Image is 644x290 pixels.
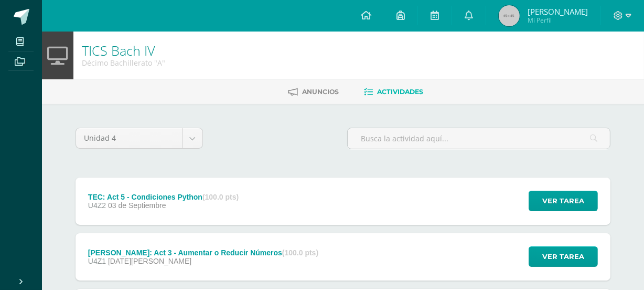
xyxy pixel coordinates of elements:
span: U4Z1 [88,257,106,265]
span: Ver tarea [542,247,584,266]
span: 03 de Septiembre [108,201,166,210]
button: Ver tarea [529,246,598,267]
a: Unidad 4 [76,128,202,148]
button: Ver tarea [529,191,598,211]
span: U4Z2 [88,201,106,210]
a: Anuncios [288,84,339,100]
a: TICS Bach IV [82,42,155,59]
div: Décimo Bachillerato 'A' [82,58,165,68]
h1: TICS Bach IV [82,43,165,58]
strong: (100.0 pts) [202,193,239,201]
span: Ver tarea [542,191,584,211]
span: [DATE][PERSON_NAME] [108,257,191,265]
input: Busca la actividad aquí... [348,128,610,149]
span: Anuncios [302,88,339,96]
span: Actividades [377,88,423,96]
span: Unidad 4 [84,128,175,148]
span: Mi Perfil [528,16,588,25]
a: Actividades [364,84,423,100]
strong: (100.0 pts) [282,248,318,257]
div: TEC: Act 5 - Condiciones Python [88,193,239,201]
img: 45x45 [499,5,520,26]
span: [PERSON_NAME] [528,6,588,17]
div: [PERSON_NAME]: Act 3 - Aumentar o Reducir Números [88,248,318,257]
